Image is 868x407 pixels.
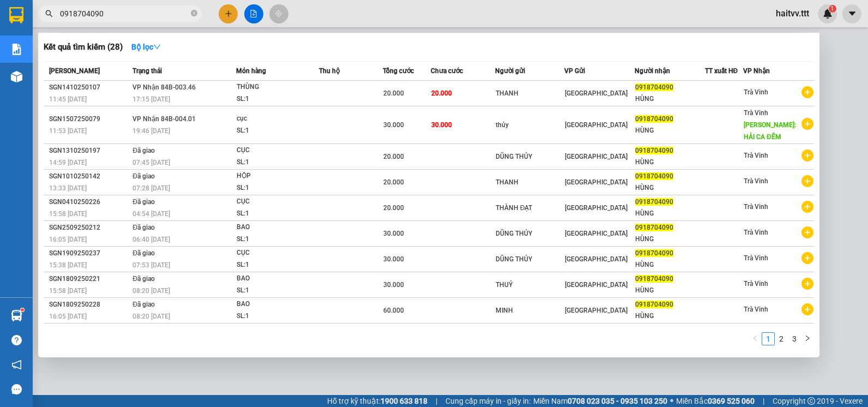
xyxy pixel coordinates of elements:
span: 0918704090 [635,301,673,308]
li: 2 [775,332,788,345]
span: plus-circle [801,86,813,98]
li: Previous Page [749,332,762,345]
div: BAO [237,222,318,234]
span: Trà Vinh [744,306,768,313]
div: SL: 1 [237,310,318,322]
div: THANH [496,177,564,188]
div: DŨNG THỦY [496,228,564,240]
span: 0918704090 [635,115,673,123]
div: THUỶ [496,279,564,291]
span: 20.000 [383,89,404,97]
span: 0918704090 [635,172,673,180]
span: 07:28 [DATE] [132,184,170,192]
span: message [11,384,22,394]
div: SL: 1 [237,157,318,169]
img: solution-icon [11,44,22,55]
span: Trà Vinh [744,254,768,262]
div: SGN1809250221 [49,273,129,285]
div: SL: 1 [237,182,318,194]
span: 0918704090 [635,275,673,283]
div: THANH [496,88,564,99]
span: 11:45 [DATE] [49,95,87,103]
span: Đã giao [132,249,155,257]
span: 20.000 [431,89,452,97]
div: HÙNG [635,157,704,168]
span: 06:40 [DATE] [132,236,170,243]
span: [GEOGRAPHIC_DATA] [565,178,628,186]
span: 14:59 [DATE] [49,159,87,166]
div: THÙNG [237,81,318,93]
div: SGN1809250228 [49,299,129,310]
span: 0918704090 [635,249,673,257]
sup: 1 [21,308,24,312]
span: Thu hộ [319,67,340,75]
span: [GEOGRAPHIC_DATA] [565,255,628,263]
div: SL: 1 [237,234,318,246]
span: VP Gửi [564,67,585,75]
img: warehouse-icon [11,310,22,321]
span: 11:53 [DATE] [49,127,87,135]
button: right [801,332,814,345]
div: HÙNG [635,182,704,194]
div: SL: 1 [237,208,318,220]
div: BAO [237,298,318,310]
span: close-circle [191,10,197,16]
div: BAO [237,273,318,285]
div: SGN1010250142 [49,171,129,182]
span: 07:45 [DATE] [132,159,170,166]
div: HÙNG [635,310,704,322]
div: SL: 1 [237,259,318,271]
span: 15:58 [DATE] [49,287,87,295]
span: plus-circle [801,226,813,238]
div: HÙNG [635,125,704,136]
span: 30.000 [383,255,404,263]
li: 1 [762,332,775,345]
span: Trà Vinh [744,152,768,159]
strong: Bộ lọc [131,43,161,51]
span: 0918704090 [635,147,673,154]
span: right [804,335,811,342]
a: 1 [762,333,774,345]
span: 30.000 [383,121,404,129]
h3: Kết quả tìm kiếm ( 28 ) [44,41,123,53]
span: 0918704090 [635,224,673,231]
span: 20.000 [383,178,404,186]
span: down [153,43,161,51]
span: 08:20 [DATE] [132,287,170,295]
span: plus-circle [801,278,813,290]
span: [PERSON_NAME]: HẢI CA ĐÊM [744,121,796,141]
div: CỤC [237,145,318,157]
span: [GEOGRAPHIC_DATA] [565,281,628,289]
span: Chưa cước [431,67,463,75]
span: Trà Vinh [744,203,768,211]
div: BAO [237,324,318,336]
span: 13:33 [DATE] [49,184,87,192]
span: plus-circle [801,303,813,315]
span: TT xuất HĐ [705,67,738,75]
div: HÙNG [635,234,704,245]
span: 17:15 [DATE] [132,95,170,103]
span: Món hàng [236,67,266,75]
span: Đã giao [132,198,155,206]
span: 04:54 [DATE] [132,210,170,218]
span: 07:53 [DATE] [132,261,170,269]
div: HÙNG [635,259,704,271]
div: SGN1410250107 [49,82,129,93]
div: SL: 1 [237,285,318,297]
span: plus-circle [801,175,813,187]
span: Người nhận [635,67,670,75]
span: VP Nhận [743,67,770,75]
div: MINH [496,305,564,316]
div: SGN2509250212 [49,222,129,234]
span: plus-circle [801,149,813,161]
li: 3 [788,332,801,345]
input: Tìm tên, số ĐT hoặc mã đơn [60,8,189,20]
button: Bộ lọcdown [123,38,170,56]
span: 20.000 [383,153,404,160]
span: question-circle [11,335,22,345]
div: HỘP [237,170,318,182]
span: 15:38 [DATE] [49,261,87,269]
span: Trà Vinh [744,229,768,236]
span: [GEOGRAPHIC_DATA] [565,153,628,160]
div: CỤC [237,196,318,208]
